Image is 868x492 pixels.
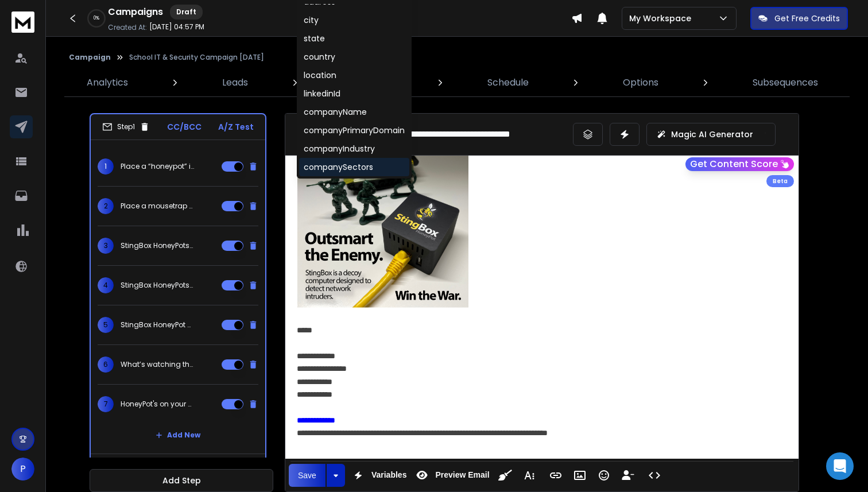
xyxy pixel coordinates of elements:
button: Add Step [90,469,273,492]
div: Beta [766,175,794,187]
div: companyIndustry [304,143,375,154]
button: Code View [644,464,665,487]
h1: Campaigns [108,5,163,19]
button: P [11,458,34,481]
a: Schedule [480,69,536,96]
span: Preview Email [433,470,491,480]
div: linkedinId [304,88,340,99]
p: Subsequences [753,76,818,90]
button: Magic AI Generator [646,123,776,146]
a: Subsequences [746,69,825,96]
button: Emoticons [593,464,615,487]
p: Place a “honeypot” inside [{{District}}]’s network [121,162,194,171]
p: School IT & Security Campaign [DATE] [129,53,264,62]
div: city [304,14,319,26]
span: 2 [98,198,114,214]
p: StingBox HoneyPots work. [121,281,194,290]
span: 7 [98,396,114,412]
button: Campaign [69,53,111,62]
span: 5 [98,317,114,333]
p: 0 % [94,15,99,22]
p: HoneyPot's on your Security Radar [121,400,194,409]
a: Analytics [80,69,135,96]
p: CC/BCC [167,121,201,133]
button: Variables [347,464,409,487]
span: 1 [98,158,114,175]
a: Leads [215,69,255,96]
span: 3 [98,238,114,254]
div: Step 1 [102,122,150,132]
p: [DATE] 04:57 PM [149,22,204,32]
p: Schedule [487,76,529,90]
span: 6 [98,357,114,373]
button: More Text [518,464,540,487]
div: country [304,51,335,63]
button: Clean HTML [494,464,516,487]
button: Save [289,464,325,487]
div: companySectors [304,161,373,173]
button: Insert Unsubscribe Link [617,464,639,487]
p: Options [623,76,658,90]
button: Preview Email [411,464,491,487]
div: state [304,33,325,44]
li: Step1CC/BCCA/Z Test1Place a “honeypot” inside [{{District}}]’s network2Place a mousetrap on your ... [90,113,266,481]
p: Created At: [108,23,147,32]
p: StingBox HoneyPot cost, deployment, alert noise—quick answers [121,320,194,330]
button: Get Free Credits [750,7,848,30]
p: Magic AI Generator [671,129,753,140]
button: Add New [146,424,210,447]
p: A/Z Test [218,121,254,133]
p: My Workspace [629,13,696,24]
p: What’s watching the inside of your network? [121,360,194,369]
p: StingBox HoneyPots for (district) [121,241,194,250]
p: Get Free Credits [774,13,840,24]
img: logo [11,11,34,33]
a: Options [616,69,665,96]
div: companyPrimaryDomain [304,125,405,136]
div: Open Intercom Messenger [826,452,854,480]
div: Draft [170,5,203,20]
div: companyName [304,106,367,118]
button: Insert Image (⌘P) [569,464,591,487]
button: Get Content Score [685,157,794,171]
p: Leads [222,76,248,90]
p: Analytics [87,76,128,90]
span: Variables [369,470,409,480]
button: Insert Link (⌘K) [545,464,567,487]
span: 4 [98,277,114,293]
div: location [304,69,336,81]
p: Place a mousetrap on your network. [121,202,194,211]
